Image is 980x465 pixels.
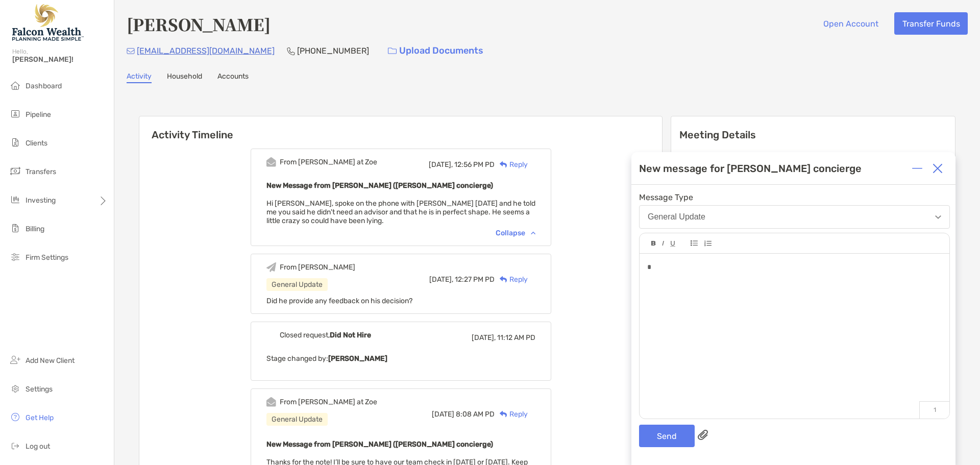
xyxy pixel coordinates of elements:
b: Did Not Hire [330,331,371,339]
img: button icon [388,47,397,55]
img: billing icon [9,222,21,234]
div: From [PERSON_NAME] at Zoe [280,158,377,166]
img: dashboard icon [9,79,21,91]
button: Open Account [815,12,886,35]
img: Reply icon [500,161,507,168]
button: General Update [639,205,950,229]
img: Chevron icon [531,231,535,234]
span: Pipeline [26,110,51,119]
div: General Update [266,278,328,291]
span: [PERSON_NAME]! [12,55,108,64]
span: Investing [26,196,56,205]
span: Log out [26,442,50,451]
div: From [PERSON_NAME] [280,263,355,272]
span: Message Type [639,192,950,202]
img: investing icon [9,193,21,206]
span: Dashboard [26,82,62,90]
img: Editor control icon [704,240,712,247]
p: [EMAIL_ADDRESS][DOMAIN_NAME] [137,44,275,57]
a: Upload Documents [381,40,490,62]
span: Firm Settings [26,253,68,262]
b: [PERSON_NAME] [328,354,387,363]
h6: Activity Timeline [139,116,662,141]
img: Editor control icon [691,240,698,246]
div: Closed request, [280,331,371,339]
img: Expand or collapse [912,163,922,174]
b: New Message from [PERSON_NAME] ([PERSON_NAME] concierge) [266,440,493,449]
h4: [PERSON_NAME] [127,12,271,36]
img: transfers icon [9,165,21,177]
p: Meeting Details [679,129,947,141]
span: Clients [26,139,47,148]
div: Reply [495,409,528,420]
div: Collapse [496,229,535,237]
div: General Update [266,413,328,426]
img: Event icon [266,157,276,167]
img: add_new_client icon [9,354,21,366]
img: paperclip attachments [698,430,708,440]
p: [PHONE_NUMBER] [297,44,369,57]
span: [DATE], [429,275,453,284]
a: Accounts [217,72,249,83]
img: Event icon [266,262,276,272]
span: Transfers [26,167,56,176]
span: [DATE], [429,160,453,169]
img: Editor control icon [670,241,675,247]
span: [DATE] [432,410,454,419]
button: Transfer Funds [894,12,968,35]
b: New Message from [PERSON_NAME] ([PERSON_NAME] concierge) [266,181,493,190]
img: Reply icon [500,411,507,418]
img: logout icon [9,439,21,452]
img: Editor control icon [651,241,656,246]
a: Household [167,72,202,83]
span: Did he provide any feedback on his decision? [266,297,412,305]
img: Event icon [266,397,276,407]
div: From [PERSON_NAME] at Zoe [280,398,377,406]
p: 1 [919,401,949,419]
img: Open dropdown arrow [935,215,941,219]
div: New message for [PERSON_NAME] concierge [639,162,862,175]
span: 8:08 AM PD [456,410,495,419]
span: [DATE], [472,333,496,342]
span: Hi [PERSON_NAME], spoke on the phone with [PERSON_NAME] [DATE] and he told me you said he didn't ... [266,199,535,225]
img: Editor control icon [662,241,664,246]
span: 12:56 PM PD [454,160,495,169]
img: Falcon Wealth Planning Logo [12,4,84,41]
span: 12:27 PM PD [455,275,495,284]
span: Settings [26,385,53,394]
p: Stage changed by: [266,352,535,365]
a: Activity [127,72,152,83]
img: Close [933,163,943,174]
div: Reply [495,274,528,285]
div: General Update [648,212,705,222]
img: clients icon [9,136,21,149]
img: firm-settings icon [9,251,21,263]
span: 11:12 AM PD [497,333,535,342]
img: get-help icon [9,411,21,423]
span: Add New Client [26,356,75,365]
div: Reply [495,159,528,170]
img: Reply icon [500,276,507,283]
img: Event icon [266,330,276,340]
button: Send [639,425,695,447]
img: settings icon [9,382,21,395]
span: Get Help [26,413,54,422]
img: Email Icon [127,48,135,54]
img: pipeline icon [9,108,21,120]
span: Billing [26,225,44,233]
img: Phone Icon [287,47,295,55]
